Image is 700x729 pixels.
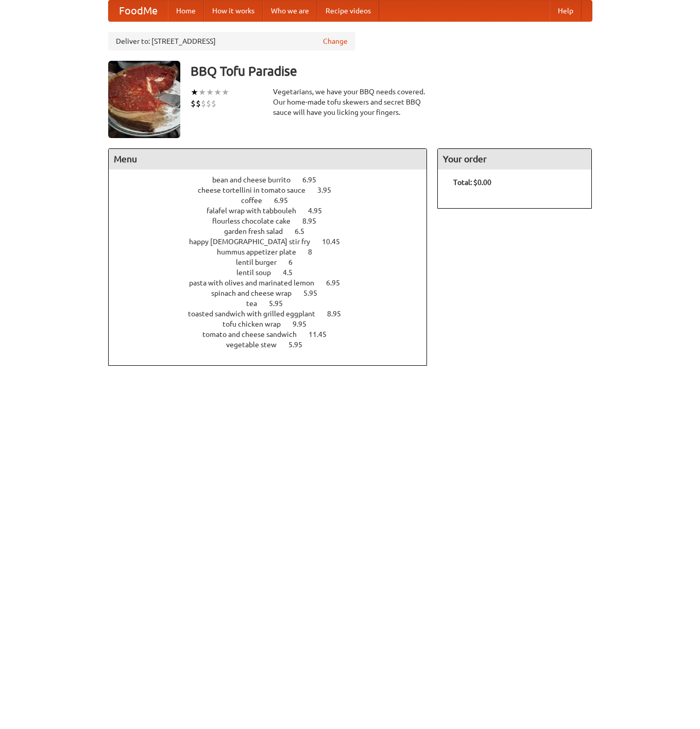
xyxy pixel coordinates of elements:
[236,258,312,266] a: lentil burger 6
[283,268,303,277] span: 4.5
[217,248,306,256] span: hummus appetizer plate
[241,196,307,205] a: coffee 6.95
[201,98,206,109] li: $
[226,341,321,349] a: vegetable stew 5.95
[293,320,317,328] span: 9.95
[206,87,214,98] li: ★
[191,87,198,98] li: ★
[212,176,335,184] a: bean and cheese burrito 6.95
[236,268,281,277] span: lentil soup
[317,186,342,194] span: 3.95
[168,1,204,21] a: Home
[323,36,348,46] a: Change
[109,1,168,21] a: FoodMe
[308,248,322,256] span: 8
[207,207,341,215] a: falafel wrap with tabbouleh 4.95
[263,1,317,21] a: Who we are
[288,341,313,349] span: 5.95
[198,186,350,194] a: cheese tortellini in tomato sauce 3.95
[207,207,306,215] span: falafel wrap with tabbouleh
[202,330,346,338] a: tomato and cheese sandwich 11.45
[274,196,298,205] span: 6.95
[438,149,591,169] h4: Your order
[295,227,315,235] span: 6.5
[246,299,267,308] span: tea
[317,1,379,21] a: Recipe videos
[198,186,316,194] span: cheese tortellini in tomato sauce
[212,176,301,184] span: bean and cheese burrito
[226,341,287,349] span: vegetable stew
[223,320,291,328] span: tofu chicken wrap
[206,98,211,109] li: $
[322,238,350,246] span: 10.45
[189,279,325,287] span: pasta with olives and marinated lemon
[214,87,221,98] li: ★
[236,258,287,266] span: lentil burger
[224,227,293,235] span: garden fresh salad
[241,196,272,205] span: coffee
[236,268,312,277] a: lentil soup 4.5
[211,289,336,297] a: spinach and cheese wrap 5.95
[188,310,360,318] a: toasted sandwich with grilled eggplant 8.95
[204,1,263,21] a: How it works
[308,207,332,215] span: 4.95
[217,248,331,256] a: hummus appetizer plate 8
[108,61,180,138] img: angular.jpg
[212,217,335,225] a: flourless chocolate cake 8.95
[273,87,428,117] div: Vegetarians, we have your BBQ needs covered. Our home-made tofu skewers and secret BBQ sauce will...
[224,227,323,235] a: garden fresh salad 6.5
[191,61,592,81] h3: BBQ Tofu Paradise
[191,98,196,109] li: $
[189,238,359,246] a: happy [DEMOGRAPHIC_DATA] stir fry 10.45
[196,98,201,109] li: $
[246,299,302,308] a: tea 5.95
[189,238,320,246] span: happy [DEMOGRAPHIC_DATA] stir fry
[302,217,327,225] span: 8.95
[221,87,229,98] li: ★
[109,149,427,169] h4: Menu
[309,330,337,338] span: 11.45
[303,289,328,297] span: 5.95
[202,330,307,338] span: tomato and cheese sandwich
[188,310,326,318] span: toasted sandwich with grilled eggplant
[211,98,216,109] li: $
[198,87,206,98] li: ★
[288,258,303,266] span: 6
[269,299,293,308] span: 5.95
[550,1,582,21] a: Help
[223,320,326,328] a: tofu chicken wrap 9.95
[326,279,350,287] span: 6.95
[211,289,302,297] span: spinach and cheese wrap
[189,279,359,287] a: pasta with olives and marinated lemon 6.95
[108,32,355,50] div: Deliver to: [STREET_ADDRESS]
[453,178,491,187] b: Total: $0.00
[302,176,327,184] span: 6.95
[327,310,351,318] span: 8.95
[212,217,301,225] span: flourless chocolate cake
